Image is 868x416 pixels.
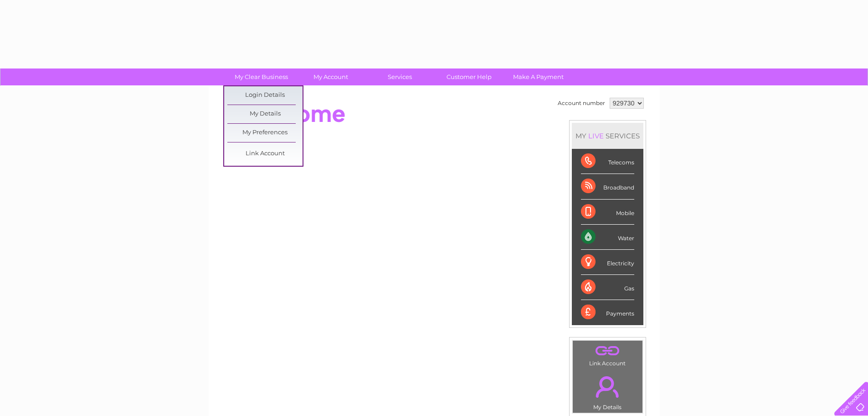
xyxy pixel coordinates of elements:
div: Electricity [581,250,634,275]
td: Account number [555,95,607,111]
a: My Details [227,105,303,123]
td: Link Account [572,340,643,369]
div: Water [581,225,634,250]
a: Make A Payment [501,68,576,85]
a: Link Account [227,145,303,163]
div: Mobile [581,200,634,225]
div: Broadband [581,174,634,199]
div: Gas [581,275,634,300]
div: LIVE [586,132,606,140]
a: . [575,371,640,403]
div: Payments [581,300,634,325]
a: . [575,343,640,359]
a: My Preferences [227,124,303,142]
td: My Details [572,369,643,413]
div: Telecoms [581,149,634,174]
div: MY SERVICES [572,123,643,149]
a: Services [362,68,437,85]
a: Customer Help [431,68,507,85]
a: My Account [293,68,368,85]
a: Login Details [227,86,303,105]
a: My Clear Business [224,68,299,85]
